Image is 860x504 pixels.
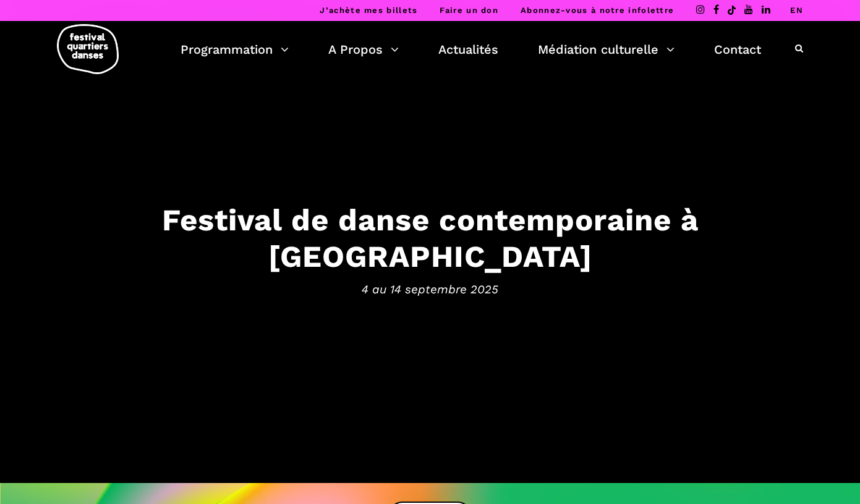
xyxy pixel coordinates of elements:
a: Faire un don [440,6,498,15]
a: Médiation culturelle [538,39,675,60]
img: logo-fqd-med [57,24,119,74]
h3: Festival de danse contemporaine à [GEOGRAPHIC_DATA] [47,201,814,274]
a: Contact [714,39,761,60]
a: Actualités [438,39,498,60]
a: Abonnez-vous à notre infolettre [521,6,674,15]
a: J’achète mes billets [320,6,417,15]
a: A Propos [328,39,399,60]
span: 4 au 14 septembre 2025 [47,280,814,299]
a: EN [790,6,803,15]
a: Programmation [181,39,289,60]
